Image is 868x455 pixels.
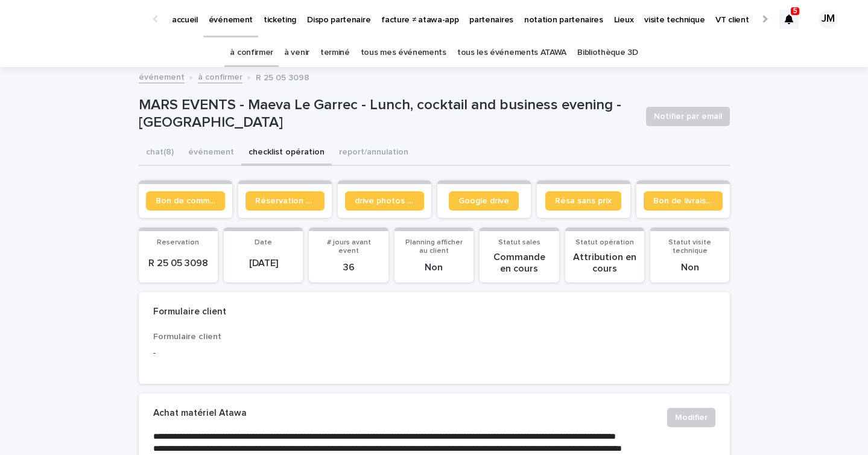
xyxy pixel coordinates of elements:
[316,262,381,273] p: 36
[355,197,414,205] span: drive photos coordinateur
[153,347,331,360] p: -
[498,239,540,246] span: Statut sales
[779,10,799,29] div: 5
[246,191,325,211] a: Réservation client
[153,408,247,419] h2: Achat matériel Atawa
[577,39,638,67] a: Bibliothèque 3D
[139,141,181,166] button: chat (8)
[146,258,211,269] p: R 25 05 3098
[668,239,711,255] span: Statut visite technique
[458,197,509,205] span: Google drive
[241,141,332,166] button: checklist opération
[157,239,199,246] span: Reservation
[231,258,296,269] p: [DATE]
[644,191,723,211] a: Bon de livraison
[575,239,634,246] span: Statut opération
[146,191,225,211] a: Bon de commande
[181,141,241,166] button: événement
[667,408,715,427] button: Modifier
[320,39,350,67] a: terminé
[653,197,713,205] span: Bon de livraison
[675,412,708,424] span: Modifier
[545,191,621,211] a: Résa sans prix
[361,39,446,67] a: tous mes événements
[198,69,242,83] a: à confirmer
[572,252,637,275] p: Attribution en cours
[793,7,797,15] p: 5
[255,197,315,205] span: Réservation client
[139,69,185,83] a: événement
[255,239,272,246] span: Date
[487,252,551,275] p: Commande en cours
[449,191,519,211] a: Google drive
[332,141,416,166] button: report/annulation
[153,332,221,341] span: Formulaire client
[327,239,371,255] span: # jours avant event
[139,97,636,132] p: MARS EVENTS - Maeva Le Garrec - Lunch, cocktail and business evening - [GEOGRAPHIC_DATA]
[457,39,566,67] a: tous les événements ATAWA
[153,307,226,317] h2: Formulaire client
[402,262,466,273] p: Non
[284,39,309,67] a: à venir
[24,7,141,31] img: Ls34BcGeRexTGTNfXpUC
[657,262,722,273] p: Non
[256,70,309,83] p: R 25 05 3098
[654,110,722,122] span: Notifier par email
[405,239,463,255] span: Planning afficher au client
[646,107,730,126] button: Notifier par email
[156,197,215,205] span: Bon de commande
[555,197,612,205] span: Résa sans prix
[230,39,273,67] a: à confirmer
[345,191,424,211] a: drive photos coordinateur
[819,10,838,29] div: JM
